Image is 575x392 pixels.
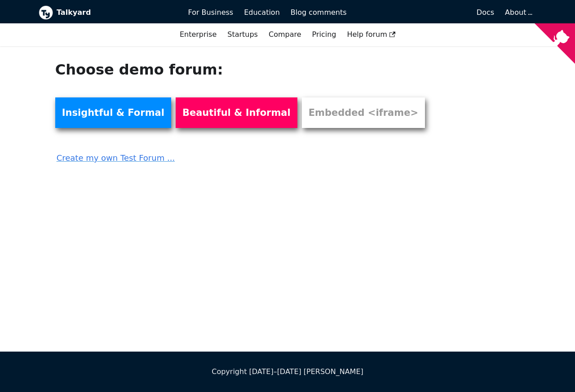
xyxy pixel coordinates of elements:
h1: Choose demo forum: [55,61,424,79]
span: Help forum [347,30,395,39]
a: Pricing [307,27,342,42]
span: For Business [188,8,234,17]
img: Talkyard logo [39,5,53,20]
span: Docs [477,8,494,17]
a: Embedded <iframe> [302,97,425,128]
a: Docs [352,5,500,20]
a: Enterprise [174,27,222,42]
a: Blog comments [285,5,352,20]
a: Education [239,5,285,20]
span: Blog comments [291,8,347,17]
a: Talkyard logoTalkyard [39,5,176,20]
a: Insightful & Formal [55,97,171,128]
a: Beautiful & Informal [176,97,297,128]
a: For Business [183,5,239,20]
a: About [505,8,531,17]
span: Education [244,8,280,17]
a: Help forum [341,27,401,42]
div: Copyright [DATE]–[DATE] [PERSON_NAME] [39,366,536,378]
b: Talkyard [57,7,176,18]
a: Startups [222,27,263,42]
a: Compare [269,30,301,39]
a: Create my own Test Forum ... [55,145,424,165]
